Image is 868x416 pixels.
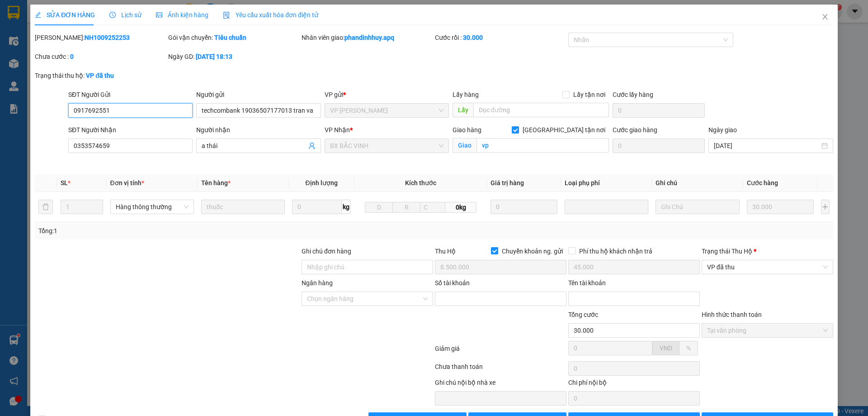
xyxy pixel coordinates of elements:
[613,139,705,153] input: Cước giao hàng
[365,202,393,213] input: D
[747,200,814,214] input: 0
[491,200,558,214] input: 0
[35,52,166,62] div: Chưa cước :
[707,260,828,274] span: VP đã thu
[476,138,609,153] input: Giao tận nơi
[61,179,68,186] span: SL
[392,202,420,213] input: R
[325,126,350,134] span: VP Nhận
[405,179,436,186] span: Kích thước
[453,126,481,134] span: Giao hàng
[156,11,208,19] span: Ảnh kiện hàng
[613,103,705,118] input: Cước lấy hàng
[38,200,53,214] button: delete
[330,104,443,117] span: VP NGỌC HỒI
[116,200,189,214] span: Hàng thông thường
[223,11,318,19] span: Yêu cầu xuất hóa đơn điện tử
[435,292,566,306] input: Số tài khoản
[473,103,609,117] input: Dọc đường
[453,103,473,117] span: Lấy
[568,378,700,391] div: Chi phí nội bộ
[344,34,394,41] b: phandinhhuy.apq
[38,226,335,236] div: Tổng: 1
[435,378,566,391] div: Ghi chú nội bộ nhà xe
[463,34,483,41] b: 30.000
[435,248,456,255] span: Thu Hộ
[702,246,833,256] div: Trạng thái Thu Hộ
[196,125,321,135] div: Người nhận
[308,142,316,149] span: user-add
[223,12,230,19] img: icon
[68,125,193,135] div: SĐT Người Nhận
[35,12,41,18] span: edit
[110,179,144,186] span: Đơn vị tính
[196,53,232,60] b: [DATE] 18:13
[86,72,114,79] b: VP đã thu
[305,179,337,186] span: Định lượng
[445,202,476,213] span: 0kg
[561,174,652,192] th: Loại phụ phí
[568,311,598,318] span: Tổng cước
[168,33,300,43] div: Gói vận chuyển:
[519,125,609,135] span: [GEOGRAPHIC_DATA] tận nơi
[196,90,321,100] div: Người gửi
[435,33,566,43] div: Cước rồi :
[156,12,162,18] span: picture
[656,200,739,214] input: Ghi Chú
[714,141,819,151] input: Ngày giao
[302,279,333,287] label: Ngân hàng
[109,11,142,19] span: Lịch sử
[307,292,421,306] input: Ngân hàng
[35,11,95,19] span: SỬA ĐƠN HÀNG
[702,311,762,318] label: Hình thức thanh toán
[168,52,300,62] div: Ngày GD:
[325,90,449,100] div: VP gửi
[491,179,524,186] span: Giá trị hàng
[214,34,246,41] b: Tiêu chuẩn
[812,5,838,30] button: Close
[85,34,130,41] b: NH1009252253
[330,139,443,153] span: BX BẮC VINH
[708,126,737,134] label: Ngày giao
[747,179,778,186] span: Cước hàng
[821,200,830,214] button: plus
[434,362,567,378] div: Chưa thanh toán
[201,179,231,186] span: Tên hàng
[35,71,200,81] div: Trạng thái thu hộ:
[660,344,672,352] span: VND
[568,279,606,287] label: Tên tài khoản
[35,33,166,43] div: [PERSON_NAME]:
[109,12,116,18] span: clock-circle
[201,200,285,214] input: VD: Bàn, Ghế
[435,279,470,287] label: Số tài khoản
[568,292,700,306] input: Tên tài khoản
[652,174,743,192] th: Ghi chú
[821,13,829,20] span: close
[68,90,193,100] div: SĐT Người Gửi
[302,33,433,43] div: Nhân viên giao:
[498,246,566,256] span: Chuyển khoản ng. gửi
[707,324,828,337] span: Tại văn phòng
[613,126,657,134] label: Cước giao hàng
[686,344,691,352] span: %
[434,344,567,359] div: Giảm giá
[453,138,476,153] span: Giao
[70,53,74,60] b: 0
[420,202,445,213] input: C
[302,260,433,274] input: Ghi chú đơn hàng
[342,200,351,214] span: kg
[613,91,653,98] label: Cước lấy hàng
[570,90,609,100] span: Lấy tận nơi
[453,91,479,98] span: Lấy hàng
[302,248,351,255] label: Ghi chú đơn hàng
[576,246,656,256] span: Phí thu hộ khách nhận trả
